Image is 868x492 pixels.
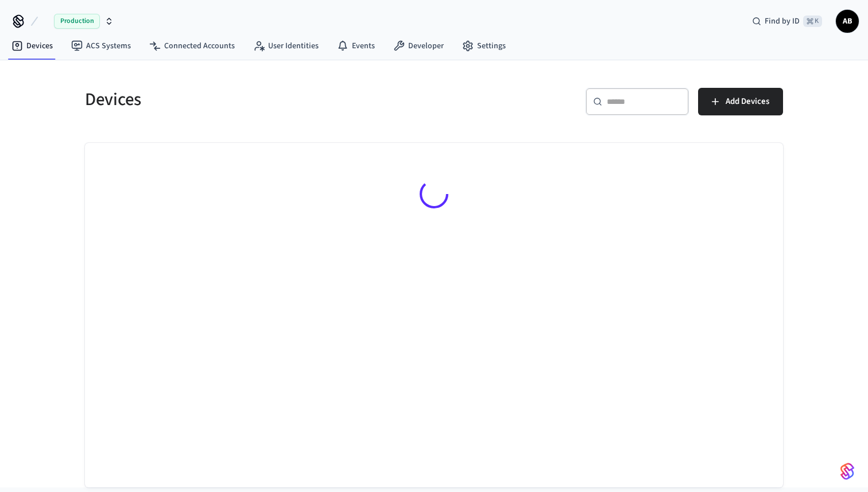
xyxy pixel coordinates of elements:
[85,88,427,111] h5: Devices
[698,88,783,115] button: Add Devices
[244,36,328,56] a: User Identities
[840,462,854,481] img: SeamLogoGradient.69752ec5.svg
[328,36,384,56] a: Events
[140,36,244,56] a: Connected Accounts
[62,36,140,56] a: ACS Systems
[384,36,453,56] a: Developer
[726,94,769,109] span: Add Devices
[837,11,858,32] span: AB
[765,16,800,27] span: Find by ID
[54,14,100,29] span: Production
[836,10,859,33] button: AB
[803,16,822,27] span: ⌘ K
[743,11,831,32] div: Find by ID⌘ K
[453,36,515,56] a: Settings
[2,36,62,56] a: Devices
